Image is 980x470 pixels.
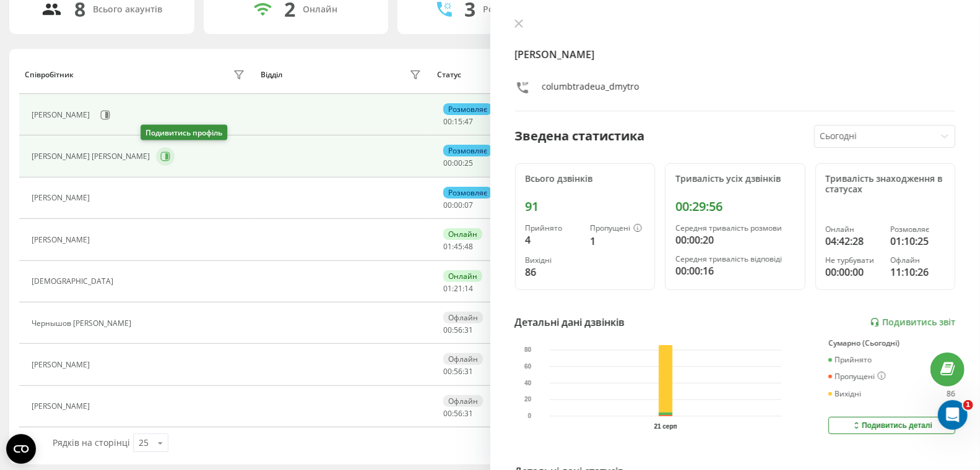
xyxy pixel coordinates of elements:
div: Вихідні [828,390,861,398]
div: 00:00:20 [675,233,795,247]
div: : : [443,284,473,293]
div: : : [443,242,473,251]
div: : : [443,326,473,335]
span: 00 [454,200,462,210]
div: Розмовляє [443,103,492,115]
div: Статус [437,70,461,79]
span: 00 [443,116,452,127]
div: Подивитись профіль [141,125,227,140]
div: Подивитись деталі [851,421,932,430]
span: Рядків на сторінці [53,437,130,448]
text: 80 [524,347,532,354]
div: 4 [526,233,580,247]
span: 56 [454,366,462,377]
a: Подивитись звіт [870,317,955,328]
div: Пропущені [590,224,644,234]
div: Офлайн [443,312,483,323]
div: Онлайн [443,228,482,240]
div: Всього акаунтів [93,4,162,15]
div: columbtradeua_dmytro [542,80,640,98]
text: 60 [524,363,532,370]
span: 07 [464,200,473,210]
div: Вихідні [526,256,580,265]
div: 86 [526,265,580,280]
span: 00 [443,158,452,168]
div: Розмовляють [483,4,543,15]
span: 01 [443,283,452,294]
div: [DEMOGRAPHIC_DATA] [32,277,116,286]
div: [PERSON_NAME] [32,111,93,119]
span: 00 [443,366,452,377]
div: : : [443,117,473,126]
div: 01:10:25 [890,234,945,249]
div: : : [443,159,473,168]
div: 00:00:00 [826,265,880,280]
div: : : [443,367,473,376]
span: 45 [454,241,462,252]
div: Тривалість знаходження в статусах [826,174,945,195]
div: Прийнято [828,356,872,364]
span: 00 [443,200,452,210]
div: Співробітник [25,70,74,79]
h4: [PERSON_NAME] [515,47,956,62]
text: 0 [527,413,531,420]
div: 11:10:26 [890,265,945,280]
div: Розмовляє [890,225,945,234]
span: 15 [454,116,462,127]
text: 40 [524,380,532,387]
div: Зведена статистика [515,127,645,145]
span: 31 [464,366,473,377]
span: 56 [454,408,462,419]
div: 25 [139,437,149,449]
div: Детальні дані дзвінків [515,315,625,330]
div: Чернышов [PERSON_NAME] [32,319,134,328]
span: 00 [454,158,462,168]
span: 56 [454,325,462,335]
div: 86 [947,390,955,398]
span: 14 [464,283,473,294]
div: : : [443,201,473,210]
div: Офлайн [443,353,483,365]
div: Сумарно (Сьогодні) [828,339,955,348]
div: Офлайн [890,256,945,265]
span: 21 [454,283,462,294]
div: [PERSON_NAME] [32,361,93,369]
button: Подивитись деталі [828,417,955,434]
div: Онлайн [826,225,880,234]
div: [PERSON_NAME] [PERSON_NAME] [32,152,153,161]
span: 1 [963,400,973,410]
div: Середня тривалість розмови [675,224,795,233]
span: 00 [443,325,452,335]
div: 00:00:16 [675,263,795,278]
iframe: Intercom live chat [938,400,968,430]
div: 04:42:28 [826,234,880,249]
text: 21 серп [654,423,677,430]
span: 00 [443,408,452,419]
span: 25 [464,158,473,168]
div: Розмовляє [443,187,492,199]
div: : : [443,409,473,418]
span: 47 [464,116,473,127]
button: Open CMP widget [6,434,36,464]
span: 31 [464,325,473,335]
div: 91 [526,199,645,214]
div: [PERSON_NAME] [32,402,93,411]
div: Онлайн [303,4,337,15]
div: 00:29:56 [675,199,795,214]
span: 48 [464,241,473,252]
span: 31 [464,408,473,419]
div: Розмовляє [443,145,492,156]
text: 20 [524,396,532,403]
div: Пропущені [828,372,886,382]
div: [PERSON_NAME] [32,194,93,202]
span: 01 [443,241,452,252]
div: Всього дзвінків [526,174,645,184]
div: Офлайн [443,395,483,407]
div: Прийнято [526,224,580,233]
div: [PERSON_NAME] [32,236,93,244]
div: Онлайн [443,270,482,282]
div: Тривалість усіх дзвінків [675,174,795,184]
div: Середня тривалість відповіді [675,255,795,263]
div: Відділ [261,70,282,79]
div: Не турбувати [826,256,880,265]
